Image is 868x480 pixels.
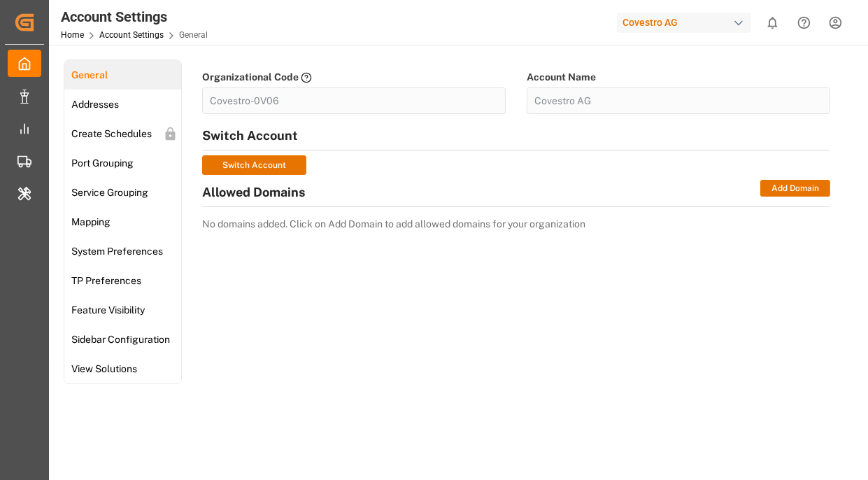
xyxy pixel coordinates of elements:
a: Create Schedules [64,119,181,148]
span: Service Grouping [67,185,152,200]
a: Port Grouping [64,148,181,178]
span: View Solutions [67,362,141,376]
button: Add Domain [760,180,830,197]
button: Help Center [788,7,820,38]
span: Feature Visibility [67,303,149,318]
a: General [64,60,181,90]
span: Create Schedules [67,127,156,141]
a: Addresses [64,90,181,119]
a: Account Settings [99,30,164,40]
span: System Preferences [67,244,167,259]
a: Service Grouping [64,178,181,207]
a: Sidebar Configuration [64,325,181,354]
a: View Solutions [64,354,181,383]
span: Addresses [67,97,123,112]
a: Home [61,30,84,40]
input: Organizational Code [202,87,506,114]
button: Covestro AG [617,9,757,36]
p: No domains added. Click on Add Domain to add allowed domains for your organization [202,217,585,232]
label: Organizational Code [202,70,299,85]
span: General [67,68,112,83]
a: System Preferences [64,237,181,266]
div: Covestro AG [617,13,751,33]
div: Account Settings [61,6,208,27]
button: show 0 new notifications [757,7,788,38]
button: Switch Account [202,155,307,175]
input: Account Name [527,87,830,114]
a: Mapping [64,207,181,237]
span: Sidebar Configuration [67,332,174,347]
a: Feature Visibility [64,295,181,325]
h1: Switch Account [202,124,830,148]
a: TP Preferences [64,266,181,295]
span: Port Grouping [67,156,138,171]
span: Mapping [67,215,115,230]
label: Account Name [527,70,596,85]
h1: Allowed Domains [202,180,305,204]
span: TP Preferences [67,274,145,288]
